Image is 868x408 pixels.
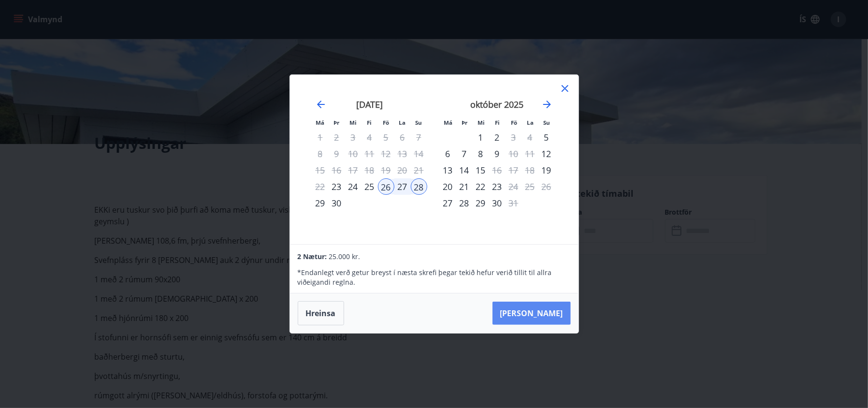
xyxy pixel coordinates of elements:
td: Selected as end date. sunnudagur, 28. september 2025 [411,178,427,195]
td: Not available. fimmtudagur, 4. september 2025 [362,129,378,146]
div: Aðeins innritun í boði [538,146,555,162]
td: Choose föstudagur, 10. október 2025 as your check-in date. It’s available. [506,146,522,162]
td: Choose þriðjudagur, 23. september 2025 as your check-in date. It’s available. [329,178,345,195]
div: 6 [440,146,456,162]
div: Aðeins útritun í boði [506,129,522,146]
td: Choose þriðjudagur, 30. september 2025 as your check-in date. It’s available. [329,195,345,211]
td: Choose mánudagur, 13. október 2025 as your check-in date. It’s available. [440,162,456,178]
td: Choose þriðjudagur, 14. október 2025 as your check-in date. It’s available. [456,162,473,178]
td: Not available. sunnudagur, 26. október 2025 [538,178,555,195]
td: Not available. föstudagur, 5. september 2025 [378,129,394,146]
td: Selected as start date. föstudagur, 26. september 2025 [378,178,394,195]
td: Choose föstudagur, 31. október 2025 as your check-in date. It’s available. [506,195,522,211]
strong: [DATE] [356,99,383,110]
div: 29 [312,195,329,211]
td: Choose fimmtudagur, 9. október 2025 as your check-in date. It’s available. [489,146,506,162]
td: Not available. sunnudagur, 7. september 2025 [411,129,427,146]
div: 26 [378,178,394,195]
td: Choose mánudagur, 29. september 2025 as your check-in date. It’s available. [312,195,329,211]
small: Mi [349,119,357,126]
div: 30 [489,195,506,211]
td: Choose mánudagur, 6. október 2025 as your check-in date. It’s available. [440,146,456,162]
small: Fö [383,119,389,126]
div: 15 [473,162,489,178]
div: 13 [440,162,456,178]
small: Þr [462,119,468,126]
small: Þr [334,119,340,126]
td: Not available. þriðjudagur, 16. september 2025 [329,162,345,178]
td: Choose föstudagur, 24. október 2025 as your check-in date. It’s available. [506,178,522,195]
td: Choose mánudagur, 20. október 2025 as your check-in date. It’s available. [440,178,456,195]
td: Choose þriðjudagur, 21. október 2025 as your check-in date. It’s available. [456,178,473,195]
td: Not available. sunnudagur, 14. september 2025 [411,146,427,162]
td: Not available. sunnudagur, 21. september 2025 [411,162,427,178]
small: La [399,119,406,126]
td: Selected. laugardagur, 27. september 2025 [394,178,411,195]
span: 2 Nætur: [298,252,327,261]
td: Not available. þriðjudagur, 2. september 2025 [329,129,345,146]
td: Not available. laugardagur, 20. september 2025 [394,162,411,178]
td: Choose fimmtudagur, 25. september 2025 as your check-in date. It’s available. [362,178,378,195]
td: Not available. laugardagur, 6. september 2025 [394,129,411,146]
small: La [527,119,534,126]
td: Not available. fimmtudagur, 18. september 2025 [362,162,378,178]
div: 1 [473,129,489,146]
div: Aðeins útritun í boði [506,146,522,162]
div: 21 [456,178,473,195]
p: * Endanlegt verð getur breyst í næsta skrefi þegar tekið hefur verið tillit til allra viðeigandi ... [298,268,570,287]
div: 7 [456,146,473,162]
div: 28 [411,178,427,195]
td: Not available. fimmtudagur, 11. september 2025 [362,146,378,162]
td: Choose þriðjudagur, 7. október 2025 as your check-in date. It’s available. [456,146,473,162]
td: Choose fimmtudagur, 23. október 2025 as your check-in date. It’s available. [489,178,506,195]
div: Aðeins innritun í boði [440,195,456,211]
td: Not available. þriðjudagur, 9. september 2025 [329,146,345,162]
td: Choose miðvikudagur, 15. október 2025 as your check-in date. It’s available. [473,162,489,178]
small: Fö [511,119,517,126]
div: Aðeins útritun í boði [489,162,506,178]
div: 24 [345,178,362,195]
td: Not available. laugardagur, 18. október 2025 [522,162,538,178]
span: 25.000 kr. [329,252,361,261]
button: [PERSON_NAME] [492,302,571,325]
div: 2 [489,129,506,146]
td: Choose miðvikudagur, 1. október 2025 as your check-in date. It’s available. [473,129,489,146]
td: Choose fimmtudagur, 16. október 2025 as your check-in date. It’s available. [489,162,506,178]
div: Aðeins innritun í boði [329,178,345,195]
div: 20 [440,178,456,195]
div: 8 [473,146,489,162]
td: Choose miðvikudagur, 8. október 2025 as your check-in date. It’s available. [473,146,489,162]
small: Má [444,119,453,126]
button: Hreinsa [298,301,344,325]
td: Not available. föstudagur, 12. september 2025 [378,146,394,162]
div: 30 [329,195,345,211]
td: Not available. mánudagur, 15. september 2025 [312,162,329,178]
div: Move forward to switch to the next month. [541,99,553,110]
td: Not available. föstudagur, 19. september 2025 [378,162,394,178]
td: Choose fimmtudagur, 30. október 2025 as your check-in date. It’s available. [489,195,506,211]
td: Choose sunnudagur, 5. október 2025 as your check-in date. It’s available. [538,129,555,146]
td: Choose föstudagur, 3. október 2025 as your check-in date. It’s available. [506,129,522,146]
td: Not available. föstudagur, 17. október 2025 [506,162,522,178]
td: Choose sunnudagur, 12. október 2025 as your check-in date. It’s available. [538,146,555,162]
td: Not available. mánudagur, 8. september 2025 [312,146,329,162]
div: 28 [456,195,473,211]
div: Aðeins útritun í boði [506,178,522,195]
small: Su [544,119,550,126]
strong: október 2025 [471,99,524,110]
div: Move backward to switch to the previous month. [315,99,327,110]
td: Not available. mánudagur, 22. september 2025 [312,178,329,195]
div: Calendar [302,87,567,233]
td: Choose þriðjudagur, 28. október 2025 as your check-in date. It’s available. [456,195,473,211]
td: Not available. miðvikudagur, 3. september 2025 [345,129,362,146]
div: 9 [489,146,506,162]
small: Fi [495,119,500,126]
div: Aðeins innritun í boði [538,162,555,178]
div: 25 [362,178,378,195]
div: Aðeins útritun í boði [506,195,522,211]
td: Not available. laugardagur, 4. október 2025 [522,129,538,146]
td: Choose fimmtudagur, 2. október 2025 as your check-in date. It’s available. [489,129,506,146]
small: Má [316,119,325,126]
td: Choose sunnudagur, 19. október 2025 as your check-in date. It’s available. [538,162,555,178]
div: 23 [489,178,506,195]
